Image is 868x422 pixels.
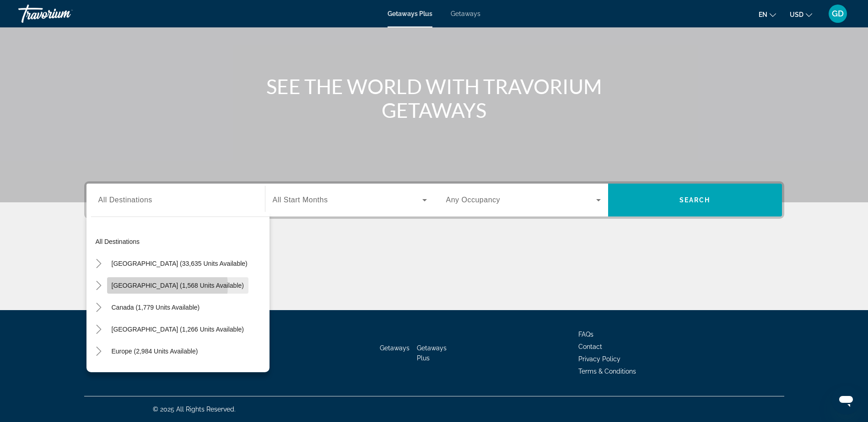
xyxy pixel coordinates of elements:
[446,196,501,204] span: Any Occupancy
[826,4,850,23] button: User Menu
[107,321,248,338] button: [GEOGRAPHIC_DATA] (1,266 units available)
[153,406,236,413] span: © 2025 All Rights Reserved.
[107,277,248,294] button: [GEOGRAPHIC_DATA] (1,568 units available)
[91,365,107,381] button: Toggle Australia (217 units available)
[273,196,328,204] span: All Start Months
[107,299,205,316] button: Canada (1,779 units available)
[91,300,107,316] button: Toggle Canada (1,779 units available)
[91,322,107,338] button: Toggle Caribbean & Atlantic Islands (1,266 units available)
[112,348,198,355] span: Europe (2,984 units available)
[263,74,606,122] h1: SEE THE WORLD WITH TRAVORIUM GETAWAYS
[112,260,248,267] span: [GEOGRAPHIC_DATA] (33,635 units available)
[417,344,447,362] a: Getaways Plus
[759,11,767,18] span: en
[86,184,782,216] div: Search widget
[759,8,776,21] button: Change language
[112,304,200,311] span: Canada (1,779 units available)
[790,8,812,21] button: Change currency
[679,196,711,204] span: Search
[388,10,432,17] a: Getaways Plus
[18,2,110,26] a: Travorium
[91,343,107,359] button: Toggle Europe (2,984 units available)
[451,10,480,17] a: Getaways
[91,256,107,272] button: Toggle United States (33,635 units available)
[107,343,203,359] button: Europe (2,984 units available)
[91,233,270,250] button: All destinations
[608,184,782,216] button: Search
[380,344,410,352] a: Getaways
[790,11,803,18] span: USD
[98,196,152,204] span: All Destinations
[91,278,107,294] button: Toggle Mexico (1,568 units available)
[578,355,620,363] a: Privacy Policy
[578,368,636,375] a: Terms & Conditions
[107,255,252,272] button: [GEOGRAPHIC_DATA] (33,635 units available)
[112,282,244,289] span: [GEOGRAPHIC_DATA] (1,568 units available)
[832,9,844,18] span: GD
[96,238,140,245] span: All destinations
[578,331,593,338] a: FAQs
[578,343,602,350] a: Contact
[107,365,243,381] button: [GEOGRAPHIC_DATA] (217 units available)
[112,326,244,333] span: [GEOGRAPHIC_DATA] (1,266 units available)
[831,385,861,415] iframe: Button to launch messaging window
